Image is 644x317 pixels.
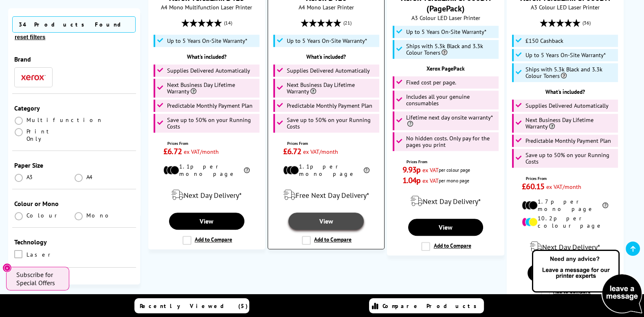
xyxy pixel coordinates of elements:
button: Close [2,263,12,273]
span: Save up to 50% on your Running Costs [525,152,616,165]
img: Open Live Chat window [530,248,644,315]
span: Predictable Monthly Payment Plan [287,102,372,109]
div: modal_delivery [153,184,261,206]
span: ex VAT [422,166,439,174]
div: What's included? [511,88,619,95]
span: Supplies Delivered Automatically [287,67,370,74]
div: Paper Size [14,161,134,169]
span: Next Business Day Lifetime Warranty [167,82,257,95]
span: Ships with 5.3k Black and 3.3k Colour Toners [406,43,497,56]
span: £6.72 [163,146,182,157]
label: Add to Compare [421,242,471,251]
div: Technology [14,238,134,246]
span: (21) [343,15,352,31]
a: View [528,264,603,282]
a: Compare Products [369,298,484,313]
span: Ships with 5.3k Black and 3.3k Colour Toners [525,66,616,79]
div: modal_delivery [272,184,380,206]
span: Save up to 50% on your Running Costs [287,117,377,130]
span: Multifunction [26,116,103,124]
span: Up to 5 Years On-Site Warranty* [406,29,486,35]
span: ex VAT [422,177,439,184]
span: Next Business Day Lifetime Warranty [287,82,377,95]
span: Up to 5 Years On-Site Warranty* [525,52,606,58]
span: Mono [86,212,113,219]
span: Prices From [167,141,250,146]
span: A4 [86,173,94,181]
span: ex VAT/month [546,183,581,191]
span: 9.93p [402,164,421,175]
a: View [288,213,364,230]
span: Prices From [526,176,608,181]
a: Recently Viewed (5) [134,298,249,313]
span: Save up to 50% on your Running Costs [167,117,257,130]
div: Xerox PagePack [391,65,499,72]
span: Compare Products [382,302,481,310]
span: Up to 5 Years On-Site Warranty* [167,38,247,44]
span: Prices From [287,141,369,146]
span: Supplies Delivered Automatically [525,102,609,109]
label: Add to Compare [182,236,232,245]
span: ex VAT/month [303,148,338,155]
span: A3 Colour LED Laser Printer [391,14,499,22]
span: A3 Colour LED Laser Printer [511,3,619,11]
span: 1.04p [402,175,421,186]
div: modal_delivery [391,190,499,213]
li: 1.1p per mono page [283,163,369,177]
div: Brand [14,55,134,63]
span: (36) [582,15,591,31]
div: What's included? [272,53,380,60]
span: Lifetime next day onsite warranty* [406,114,497,127]
span: £6.72 [283,146,301,157]
span: A4 Mono Multifunction Laser Printer [153,3,261,11]
span: ex VAT/month [184,148,219,155]
li: 10.2p per colour page [522,215,608,229]
span: Laser [26,250,54,259]
span: Subscribe for Special Offers [16,270,61,287]
li: 1.1p per mono page [163,163,250,177]
span: per mono page [439,177,469,184]
span: Print Only [26,128,74,142]
div: Colour or Mono [14,200,134,208]
span: A4 Mono Laser Printer [272,3,380,11]
button: reset filters [12,33,48,41]
span: Supplies Delivered Automatically [167,67,250,74]
span: No hidden costs. Only pay for the pages you print [406,135,497,148]
span: Fixed cost per page. [406,79,456,86]
span: Predictable Monthly Payment Plan [167,102,253,109]
span: Colour [26,212,60,219]
span: Predictable Monthly Payment Plan [525,137,611,144]
span: per colour page [439,167,470,173]
span: Up to 5 Years On-Site Warranty* [287,38,367,44]
span: Recently Viewed (5) [140,302,248,310]
span: £150 Cashback [525,38,563,44]
span: A3 [26,173,34,181]
img: Xerox [21,75,46,80]
a: View [408,219,484,236]
label: Add to Compare [302,236,352,245]
span: 34 Products Found [12,16,136,33]
a: View [169,213,244,230]
div: What's included? [153,53,261,60]
span: Includes all your genuine consumables [406,93,497,106]
div: Connectivity [14,278,134,286]
button: Xerox [19,72,48,83]
span: (14) [224,15,232,31]
li: 1.7p per mono page [522,198,608,213]
span: Next Business Day Lifetime Warranty [525,117,616,130]
div: Category [14,104,134,112]
span: Prices From [407,159,489,164]
span: £60.15 [522,181,544,192]
div: modal_delivery [511,235,619,258]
